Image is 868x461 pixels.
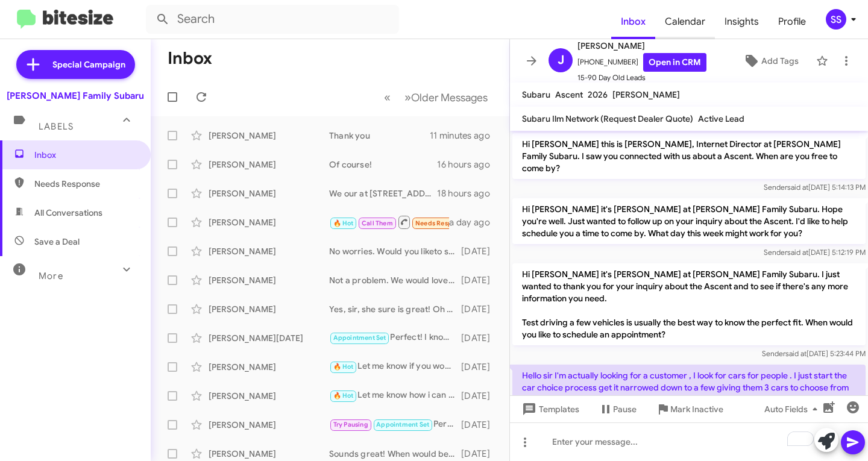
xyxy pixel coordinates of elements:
span: 🔥 Hot [333,392,354,400]
div: Perfect! I know the last time you were here you and your wife were looking at vehicles. When woul... [329,331,461,345]
div: No worries. Would you liketo stop in to check them out and have a information gathering day? [329,245,461,257]
button: SS [816,9,855,30]
div: Not a problem. We would love to assist you when you are ready to check them out again! [329,274,461,286]
div: Thank you [329,130,430,142]
div: [DATE] [461,361,500,373]
div: [PERSON_NAME][DATE] [209,332,329,344]
span: J [558,51,564,70]
div: Let me know how i can asssit you! [329,389,461,403]
div: [PERSON_NAME] [209,419,329,431]
button: Previous [377,85,398,110]
div: [PERSON_NAME] Family Subaru [7,90,144,102]
h1: Inbox [168,49,212,68]
button: Auto Fields [755,398,832,420]
div: 11 minutes ago [430,130,500,142]
a: Special Campaign [16,50,135,79]
div: [PERSON_NAME] [209,245,329,257]
span: Sender [DATE] 5:12:19 PM [764,248,866,257]
div: Yes, sir, she sure is great! Oh yes sir i was here when it was happening. We had our IT director ... [329,303,461,315]
span: Try Pausing [333,421,368,428]
span: [PERSON_NAME] [577,39,706,53]
div: [DATE] [461,274,500,286]
a: Open in CRM [643,53,706,72]
span: Inbox [34,149,137,161]
span: 🔥 Hot [333,363,354,371]
div: [DATE] [461,448,500,460]
span: Appointment Set [376,421,429,428]
p: Hi [PERSON_NAME] it's [PERSON_NAME] at [PERSON_NAME] Family Subaru. I just wanted to thank you fo... [512,263,866,345]
span: Sender [DATE] 5:23:44 PM [762,349,866,358]
div: Inbound Call [329,215,449,230]
div: [PERSON_NAME] [209,361,329,373]
div: Sounds great! When would be a goodtime for you to come back in? Since I know we did not get to di... [329,448,461,460]
button: Next [397,85,495,110]
span: said at [785,349,807,358]
div: [PERSON_NAME] [209,303,329,315]
span: « [384,90,391,105]
span: Needs Response [34,178,137,190]
div: [PERSON_NAME] [209,130,329,142]
span: More [39,271,63,281]
span: Active Lead [698,113,744,124]
span: Appointment Set [333,334,386,342]
nav: Page navigation example [377,85,495,110]
span: [PHONE_NUMBER] [577,53,706,72]
span: Labels [39,121,74,132]
p: Hello sir I'm actually looking for a customer , I look for cars for people . I just start the car... [512,365,866,410]
div: [DATE] [461,245,500,257]
div: [DATE] [461,390,500,402]
span: Add Tags [761,50,799,72]
a: Calendar [655,4,715,39]
div: To enrich screen reader interactions, please activate Accessibility in Grammarly extension settings [510,422,868,461]
a: Inbox [611,4,655,39]
span: 15-90 Day Old Leads [577,72,706,84]
div: [PERSON_NAME] [209,390,329,402]
div: Perfect! [PERSON_NAME] is ready to assist you in getting into that New Outback! We have great dea... [329,418,461,431]
a: Profile [769,4,816,39]
span: » [404,90,411,105]
span: Subaru Ilm Network (Request Dealer Quote) [522,113,693,124]
div: [DATE] [461,332,500,344]
span: Call Them [362,219,393,227]
button: Add Tags [730,50,810,72]
a: Insights [715,4,769,39]
span: 🔥 Hot [333,219,354,227]
span: Auto Fields [764,398,822,420]
div: [PERSON_NAME] [209,448,329,460]
span: said at [787,248,808,257]
button: Mark Inactive [646,398,733,420]
div: [PERSON_NAME] [209,274,329,286]
span: Special Campaign [52,58,125,71]
p: Hi [PERSON_NAME] it's [PERSON_NAME] at [PERSON_NAME] Family Subaru. Hope you're well. Just wanted... [512,198,866,244]
div: Let me know if you would liek to set up some time for us to appraise your vehicle. [329,360,461,374]
div: [PERSON_NAME] [209,187,329,199]
div: [PERSON_NAME] [209,158,329,171]
div: [PERSON_NAME] [209,216,329,228]
span: Sender [DATE] 5:14:13 PM [764,183,866,192]
div: Of course! [329,158,437,171]
div: 18 hours ago [437,187,500,199]
span: Save a Deal [34,236,80,248]
span: Templates [520,398,579,420]
span: [PERSON_NAME] [612,89,680,100]
span: Needs Response [415,219,467,227]
span: 2026 [588,89,608,100]
span: said at [787,183,808,192]
span: Subaru [522,89,550,100]
div: SS [826,9,846,30]
span: Mark Inactive [670,398,723,420]
p: Hi [PERSON_NAME] this is [PERSON_NAME], Internet Director at [PERSON_NAME] Family Subaru. I saw y... [512,133,866,179]
button: Pause [589,398,646,420]
div: a day ago [449,216,500,228]
div: 16 hours ago [437,158,500,171]
div: We our at [STREET_ADDRESS][DATE]. [329,187,437,199]
span: Pause [613,398,637,420]
div: [DATE] [461,419,500,431]
span: Older Messages [411,91,488,104]
span: All Conversations [34,207,102,219]
div: [DATE] [461,303,500,315]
